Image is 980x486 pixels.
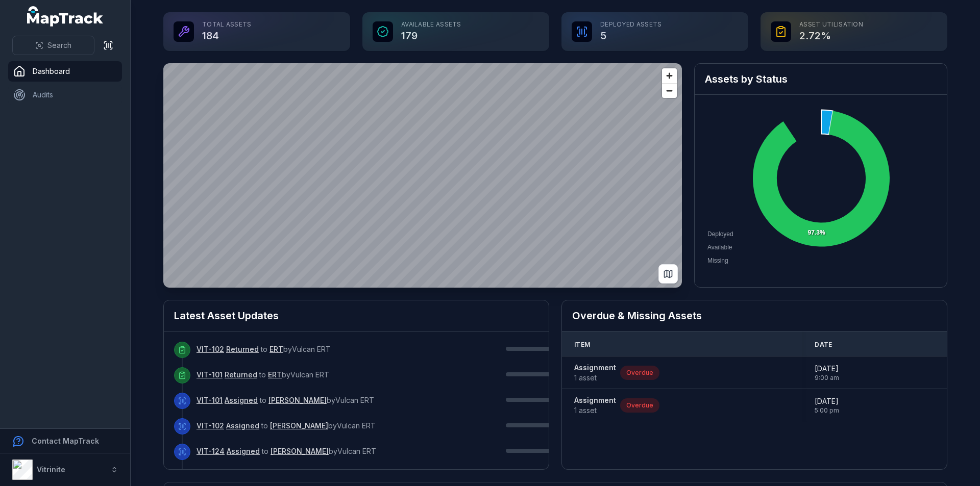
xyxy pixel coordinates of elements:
h2: Latest Asset Updates [174,309,538,323]
div: Overdue [620,398,659,413]
a: [PERSON_NAME] [271,446,329,456]
button: Zoom out [662,83,677,98]
time: 14/07/2025, 9:00:00 am [815,364,839,382]
a: MapTrack [27,6,104,27]
a: VIT-102 [197,344,224,354]
a: VIT-102 [197,421,224,431]
span: Search [47,40,71,50]
span: [DATE] [815,396,839,406]
a: VIT-124 [197,446,225,456]
span: to by Vulcan ERT [197,370,329,379]
strong: Contact MapTrack [32,437,99,445]
a: VIT-101 [197,395,223,405]
a: Assigned [227,446,260,456]
span: to by Vulcan ERT [197,345,331,353]
strong: Vitrinite [37,465,65,474]
h2: Overdue & Missing Assets [572,309,937,323]
a: Assigned [225,395,258,405]
canvas: Map [163,63,682,288]
a: Dashboard [8,61,122,82]
a: Audits [8,85,122,105]
a: Returned [226,344,259,354]
span: 1 asset [574,405,616,416]
span: Date [815,341,832,349]
span: Item [574,341,590,349]
span: Available [707,244,732,251]
span: 9:00 am [815,374,839,382]
span: 5:00 pm [815,406,839,415]
time: 05/09/2025, 5:00:00 pm [815,396,839,415]
span: to by Vulcan ERT [197,396,374,404]
span: to by Vulcan ERT [197,447,376,455]
span: [DATE] [815,364,839,374]
span: Missing [707,257,728,264]
button: Search [12,36,94,55]
div: Overdue [620,366,659,380]
span: 1 asset [574,373,616,383]
strong: Assignment [574,395,616,405]
a: Returned [225,370,257,380]
h2: Assets by Status [705,72,937,86]
button: Zoom in [662,68,677,83]
span: to by Vulcan ERT [197,421,376,430]
button: Switch to Map View [658,264,678,284]
a: Assigned [226,421,259,431]
a: ERT [269,344,283,354]
a: [PERSON_NAME] [270,421,328,431]
a: Assignment1 asset [574,395,616,416]
a: VIT-101 [197,370,223,380]
strong: Assignment [574,363,616,373]
a: [PERSON_NAME] [268,395,327,405]
a: Assignment1 asset [574,363,616,383]
a: ERT [268,370,282,380]
span: Deployed [707,231,733,238]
